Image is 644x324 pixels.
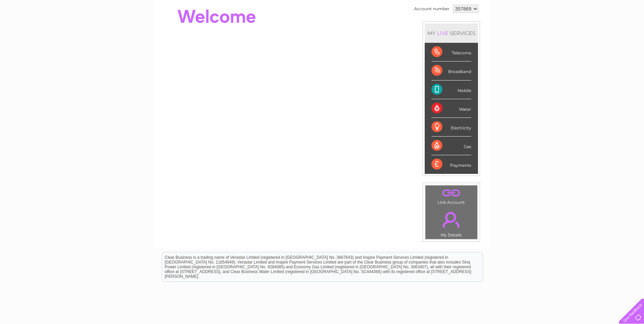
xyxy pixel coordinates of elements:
[431,137,471,155] div: Gas
[425,23,478,43] div: MY SERVICES
[431,61,471,80] div: Broadband
[436,30,450,36] div: LIVE
[162,4,483,33] div: Clear Business is a trading name of Verastar Limited (registered in [GEOGRAPHIC_DATA] No. 3667643...
[599,29,615,34] a: Contact
[431,80,471,99] div: Mobile
[622,29,638,34] a: Log out
[431,155,471,174] div: Payments
[22,18,57,38] img: logo.png
[425,185,478,206] td: Link Account
[431,118,471,137] div: Electricity
[585,29,595,34] a: Blog
[525,29,537,34] a: Water
[431,43,471,61] div: Telecoms
[541,29,556,34] a: Energy
[431,99,471,118] div: Water
[427,187,476,199] a: .
[427,208,476,232] a: .
[560,29,581,34] a: Telecoms
[425,206,478,239] td: My Details
[516,3,563,12] a: 0333 014 3131
[412,3,451,15] td: Account number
